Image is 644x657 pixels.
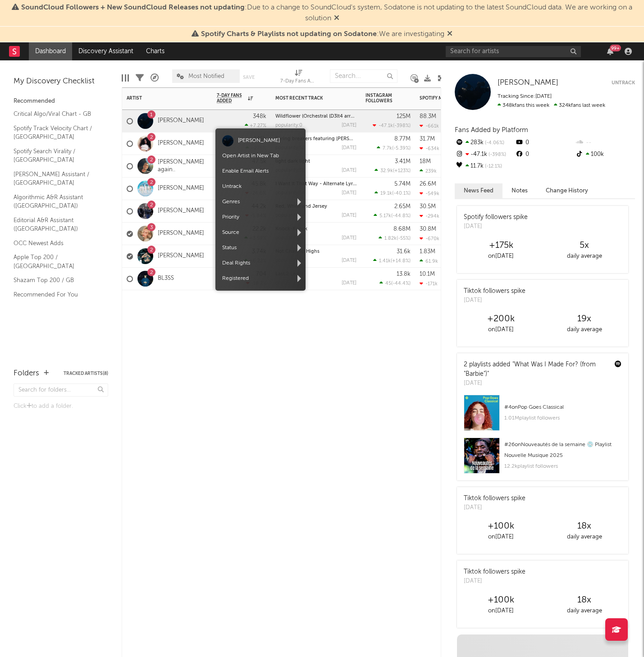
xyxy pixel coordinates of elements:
span: 1.82k [384,236,397,241]
span: Registered [215,271,306,286]
div: Recommended [14,96,108,107]
span: SoundCloud Followers + New SoundCloud Releases not updating [21,4,245,11]
div: 88.3M [420,114,436,119]
div: 125M [397,114,411,119]
div: Wildflower (Orchestral (D3lt4 arrang.) [275,114,356,119]
a: OCC Newest Adds [14,238,99,248]
a: [PERSON_NAME] Assistant / [GEOGRAPHIC_DATA] [14,169,99,188]
div: on [DATE] [459,251,543,262]
div: [DATE] [342,123,356,128]
span: -398 % [394,123,409,128]
div: 348k [253,114,266,119]
div: 61.9k [420,258,438,264]
span: Spotify Charts & Playlists not updating on Sodatone [201,31,377,38]
span: 5.17k [379,214,391,219]
div: 99 + [610,45,621,51]
div: Red, White and Jersey [275,204,356,209]
button: News Feed [455,183,502,198]
span: 45 [385,281,391,286]
div: 2.65M [394,204,411,210]
div: [DATE] [464,296,525,305]
div: popularity: 0 [275,123,302,128]
div: [DATE] [342,191,356,196]
div: ( ) [373,258,411,264]
a: Algorithmic A&R Assistant ([GEOGRAPHIC_DATA]) [14,192,99,211]
div: Artist [127,96,194,101]
span: 348k fans this week [498,103,549,108]
div: daily average [543,532,626,543]
div: Edit Columns [122,65,129,91]
div: Spotify Monthly Listeners [420,96,487,101]
span: -47.1k [379,123,393,128]
div: +200k [459,314,543,324]
div: 31.7M [420,136,435,142]
a: Discovery Assistant [72,42,140,60]
div: Spotify followers spike [464,213,528,222]
div: +100k [459,595,543,606]
div: 0 [515,149,575,160]
div: [DATE] [464,503,525,512]
div: -634k [420,146,439,151]
a: Open Artist in New Tab [222,153,279,159]
div: [DATE] [464,222,528,231]
div: 1.83M [420,249,435,255]
div: 283k [455,137,515,149]
a: [PERSON_NAME] [158,185,204,192]
span: : Due to a change to SoundCloud's system, Sodatone is not updating to the latest SoundCloud data.... [21,4,632,22]
div: 12.2k playlist followers [504,461,621,472]
div: [PERSON_NAME] [238,135,280,146]
div: Filters [136,65,144,91]
div: ( ) [379,280,411,286]
div: 5 x [543,240,626,251]
span: -398 % [487,152,506,157]
a: #4onPop Goes Classical1.01Mplaylist followers [457,395,628,438]
span: -40.1 % [393,191,409,196]
div: 18M [420,159,431,164]
a: Shazam Top 200 / GB [14,275,99,285]
div: -294k [420,213,439,219]
div: 18 x [543,595,626,606]
a: Editorial A&R Assistant ([GEOGRAPHIC_DATA]) [14,215,99,234]
span: 7-Day Fans Added [217,93,246,104]
div: 2 playlists added [464,360,608,379]
div: Most Recent Track [275,96,343,101]
div: light dark light [275,159,356,164]
input: Search for folders... [14,383,108,397]
div: 0 [515,137,575,149]
span: : We are investigating [201,31,444,38]
div: 100k [575,149,635,160]
span: -55 % [398,236,409,241]
div: Click to add a folder. [14,401,108,412]
div: [DATE] [464,577,525,586]
div: -47.1k [455,149,515,160]
a: BL3SS [158,275,174,283]
div: on [DATE] [459,324,543,335]
div: Spring breakers featuring kesha [275,137,356,141]
div: 19 x [543,314,626,324]
div: ( ) [373,123,411,128]
div: [DATE] [342,168,356,173]
span: Most Notified [188,73,224,79]
span: Tracking Since: [DATE] [498,94,552,99]
a: Spotify Track Velocity Chart / [GEOGRAPHIC_DATA] [14,123,99,142]
div: I Want It That Way - Alternate Lyrics [275,182,356,187]
div: 1.01M playlist followers [504,413,621,424]
a: Spotify Search Virality / [GEOGRAPHIC_DATA] [14,146,99,165]
div: on [DATE] [459,606,543,616]
span: Priority [215,210,306,225]
a: Critical Algo/Viral Chart - GB [14,109,99,119]
a: [PERSON_NAME] again.. [158,159,208,174]
span: Dismiss [447,31,452,38]
span: -12.1 % [484,164,502,169]
span: 7.7k [383,146,392,151]
a: #26onNouveautés de la semaine 💿 Playlist Nouvelle Musique 202512.2kplaylist followers [457,438,628,480]
span: Dismiss [334,15,339,22]
div: 30.8M [420,226,436,232]
a: [PERSON_NAME] [498,78,558,87]
span: Deal Rights [215,255,306,271]
div: [DATE] [342,146,356,151]
div: daily average [543,606,626,616]
a: Spring breakers featuring [PERSON_NAME] [275,137,375,141]
div: 8.77M [394,136,411,142]
div: +100k [459,521,543,532]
